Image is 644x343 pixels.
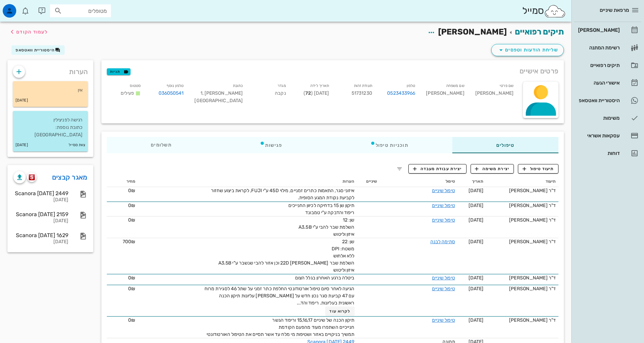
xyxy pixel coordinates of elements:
[600,7,629,13] span: מרפאת שיניים
[469,188,484,193] span: [DATE]
[452,137,558,153] div: טיפולים
[310,84,329,88] small: תאריך לידה
[14,211,68,218] div: Scanora [DATE] 2159
[14,232,68,238] div: Scanora [DATE] 1629
[107,68,130,75] button: תגיות
[352,90,372,96] span: 51731230
[574,40,641,56] a: רשימת המתנה
[432,275,455,281] a: טיפול שיניים
[489,187,556,194] div: ד"ר [PERSON_NAME]
[278,84,286,88] small: מגדר
[207,317,355,337] span: תיקון הכנה של שיניים 15,16,17 וריפוד הגשר חנייכיים השתפרו מעוד מהפעם הקודמת תמשיך בניקויים באזור ...
[520,66,558,76] span: פרטים אישיים
[128,188,135,193] span: 0₪
[295,275,355,281] span: ביטלה ברגע האחרון בגלל הצום
[489,216,556,224] div: ד"ר [PERSON_NAME]
[27,173,37,182] button: scanora logo
[288,203,354,215] span: תיקון שן 15 בדחיקה לכיוון החנייכים ריפוד והדבקה ע"י טמבונד
[421,81,470,109] div: [PERSON_NAME]
[577,151,620,156] div: דוחות
[432,286,455,292] a: טיפול שיניים
[486,176,558,187] th: תיעוד
[205,286,355,306] span: הגיעה לאחר סיום טיפול אורטודונטי החלפת כתר זמני על שתל 46 לסגירת מרוח עם 47 קביעת סגר נכון חדש על...
[489,274,556,281] div: ד"ר [PERSON_NAME]
[8,26,48,38] button: לעמוד הקודם
[577,27,620,33] div: [PERSON_NAME]
[128,203,135,208] span: 0₪
[69,141,85,149] small: צוות סמייל
[18,87,82,94] p: אין
[380,176,458,187] th: טיפול
[128,286,135,292] span: 0₪
[107,176,138,187] th: מחיר
[469,239,484,245] span: [DATE]
[577,115,620,121] div: משימות
[325,306,355,316] button: לקרוא עוד
[489,238,556,245] div: ד"ר [PERSON_NAME]
[522,4,566,18] div: סמייל
[121,90,134,96] span: פעילים
[438,27,507,37] span: [PERSON_NAME]
[20,5,24,9] span: תג
[469,275,484,281] span: [DATE]
[475,166,509,172] span: יצירת משימה
[577,98,620,103] div: היסטוריית וואטסאפ
[470,81,519,109] div: [PERSON_NAME]
[16,97,28,104] small: [DATE]
[515,27,564,37] a: תיקים רפואיים
[329,309,350,314] span: לקרוא עוד
[574,92,641,109] a: היסטוריית וואטסאפ
[489,202,556,209] div: ד"ר [PERSON_NAME]
[233,84,243,88] small: כתובת
[523,166,554,172] span: תיעוד טיפול
[194,98,243,104] span: [GEOGRAPHIC_DATA]
[469,217,484,223] span: [DATE]
[577,63,620,68] div: תיקים רפואיים
[574,128,641,144] a: עסקאות אשראי
[432,317,455,323] a: טיפול שיניים
[110,69,127,75] span: תגיות
[471,164,514,174] button: יצירת משימה
[354,84,372,88] small: תעודת זהות
[151,143,172,147] span: תשלומים
[16,48,55,52] span: היסטוריית וואטסאפ
[211,188,355,201] span: איזוני סגר, התאמות כתרים זמניים, מילוי 45D ע"י FUJI, לקראת ביצוע שחזור לקביעת נקודת המגע הסופית.
[432,217,455,223] a: טיפול שיניים
[16,29,48,35] span: לעמוד הקודם
[577,45,620,50] div: רשימת המתנה
[138,176,357,187] th: הערות
[357,176,380,187] th: שיניים
[167,84,184,88] small: טלפון נוסף
[469,317,484,323] span: [DATE]
[489,285,556,292] div: ד"ר [PERSON_NAME]
[518,164,558,174] button: תיעוד טיפול
[577,133,620,138] div: עסקאות אשראי
[446,84,464,88] small: שם משפחה
[159,90,184,97] a: 036050541
[14,197,68,203] div: [DATE]
[7,60,93,80] div: הערות
[130,84,141,88] small: סטטוס
[430,239,455,245] a: סתימה לבנה
[14,239,68,245] div: [DATE]
[469,203,484,208] span: [DATE]
[200,90,243,96] span: [PERSON_NAME] 1
[16,141,28,149] small: [DATE]
[387,90,415,97] a: 0523433966
[52,172,88,183] a: מאגר קבצים
[458,176,486,187] th: תאריך
[18,116,82,139] p: רגישה לפניצילין כתובת נוספת: [GEOGRAPHIC_DATA]
[500,84,514,88] small: שם פרטי
[574,22,641,38] a: [PERSON_NAME]
[577,80,620,86] div: אישורי הגעה
[248,81,291,109] div: נקבה
[216,137,326,153] div: פגישות
[29,174,35,180] img: scanora logo
[128,317,135,323] span: 0₪
[299,217,354,237] span: שן: 12 השלמת שבר להבי ע"י A3.5B איזון וליטוש
[11,45,65,55] button: היסטוריית וואטסאפ
[202,90,204,96] span: ,
[432,188,455,193] a: טיפול שיניים
[497,46,558,54] span: שליחת הודעות וטפסים
[432,203,455,208] a: טיפול שיניים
